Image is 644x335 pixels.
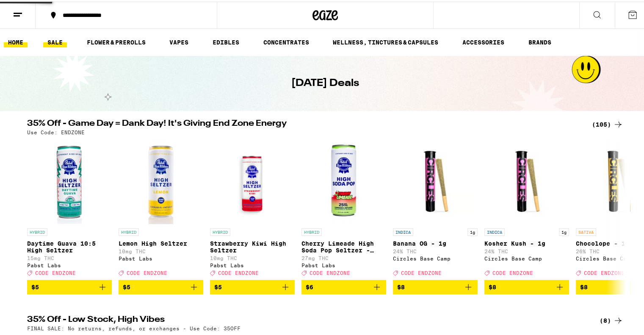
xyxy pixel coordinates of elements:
[210,227,230,234] p: HYBRID
[119,138,203,222] img: Pabst Labs - Lemon High Seltzer
[27,118,582,128] h2: 35% Off - Game Day = Dank Day! It's Giving End Zone Energy
[484,278,569,293] button: Add to bag
[484,227,505,234] p: INDICA
[559,227,569,234] p: 1g
[301,261,386,266] div: Pabst Labs
[27,138,112,278] a: Open page for Daytime Guava 10:5 High Seltzer from Pabst Labs
[524,36,556,46] a: BRANDS
[306,282,313,289] span: $6
[393,238,478,245] p: Banana OG - 1g
[580,282,588,289] span: $8
[393,138,478,278] a: Open page for Banana OG - 1g from Circles Base Camp
[119,227,139,234] p: HYBRID
[492,269,533,274] span: CODE ENDZONE
[27,238,112,252] p: Daytime Guava 10:5 High Seltzer
[484,254,569,260] div: Circles Base Camp
[210,261,295,266] div: Pabst Labs
[393,278,478,293] button: Add to bag
[484,238,569,245] p: Kosher Kush - 1g
[119,278,203,293] button: Add to bag
[43,36,67,46] a: SALE
[484,247,569,252] p: 24% THC
[301,227,322,234] p: HYBRID
[210,254,295,259] p: 10mg THC
[393,227,413,234] p: INDICA
[301,278,386,293] button: Add to bag
[218,269,259,274] span: CODE ENDZONE
[393,247,478,252] p: 24% THC
[214,282,222,289] span: $5
[301,254,386,259] p: 27mg THC
[397,282,405,289] span: $8
[127,269,167,274] span: CODE ENDZONE
[35,269,76,274] span: CODE ENDZONE
[584,269,625,274] span: CODE ENDZONE
[119,254,203,260] div: Pabst Labs
[27,314,582,324] h2: 35% Off - Low Stock, High Vibes
[393,254,478,260] div: Circles Base Camp
[576,227,596,234] p: SATIVA
[5,6,61,13] span: Hi. Need any help?
[119,238,203,245] p: Lemon High Seltzer
[27,128,85,133] p: Use Code: ENDZONE
[210,238,295,252] p: Strawberry Kiwi High Seltzer
[301,138,386,278] a: Open page for Cherry Limeade High Soda Pop Seltzer - 25mg from Pabst Labs
[301,238,386,252] p: Cherry Limeade High Soda Pop Seltzer - 25mg
[291,75,359,89] h1: [DATE] Deals
[27,261,112,266] div: Pabst Labs
[165,36,193,46] a: VAPES
[123,282,130,289] span: $5
[484,138,569,278] a: Open page for Kosher Kush - 1g from Circles Base Camp
[27,254,112,259] p: 15mg THC
[119,138,203,278] a: Open page for Lemon High Seltzer from Pabst Labs
[4,36,28,46] a: HOME
[31,282,39,289] span: $5
[27,278,112,293] button: Add to bag
[259,36,313,46] a: CONCENTRATES
[301,138,386,222] img: Pabst Labs - Cherry Limeade High Soda Pop Seltzer - 25mg
[210,138,295,222] img: Pabst Labs - Strawberry Kiwi High Seltzer
[467,227,478,234] p: 1g
[310,269,350,274] span: CODE ENDZONE
[600,314,623,324] a: (8)
[458,36,509,46] a: ACCESSORIES
[489,282,496,289] span: $8
[393,138,478,222] img: Circles Base Camp - Banana OG - 1g
[210,138,295,278] a: Open page for Strawberry Kiwi High Seltzer from Pabst Labs
[484,138,569,222] img: Circles Base Camp - Kosher Kush - 1g
[210,278,295,293] button: Add to bag
[27,227,47,234] p: HYBRID
[208,36,243,46] a: EDIBLES
[27,138,112,222] img: Pabst Labs - Daytime Guava 10:5 High Seltzer
[329,36,442,46] a: WELLNESS, TINCTURES & CAPSULES
[27,324,240,329] p: FINAL SALE: No returns, refunds, or exchanges - Use Code: 35OFF
[592,118,623,128] a: (105)
[119,247,203,252] p: 10mg THC
[83,36,150,46] a: FLOWER & PREROLLS
[401,269,442,274] span: CODE ENDZONE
